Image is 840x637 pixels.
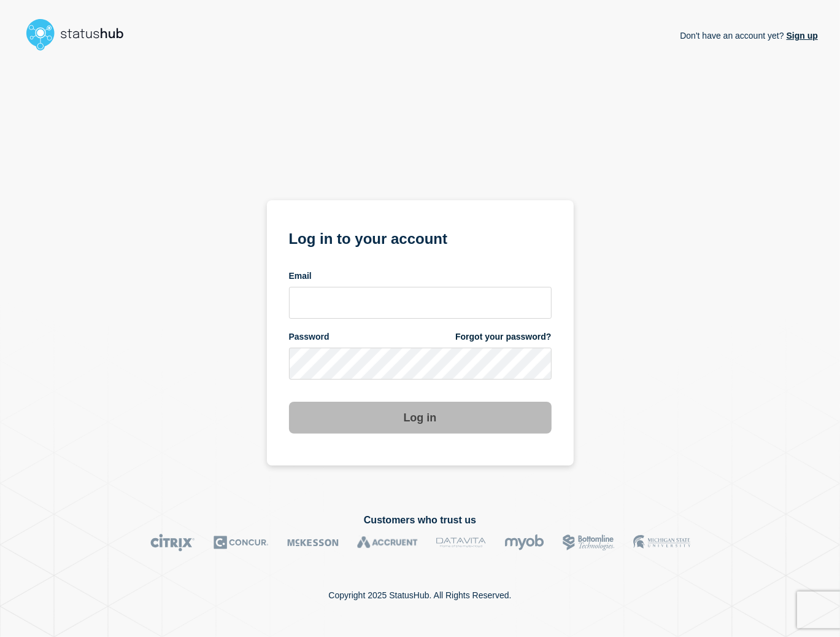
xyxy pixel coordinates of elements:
[22,515,818,526] h2: Customers who trust us
[455,331,551,343] a: Forgot your password?
[680,21,818,50] p: Don't have an account yet?
[289,226,552,249] h1: Log in to your account
[214,534,269,552] img: Concur logo
[289,287,552,319] input: email input
[22,15,139,54] img: StatusHub logo
[357,534,418,552] img: Accruent logo
[289,331,329,343] span: Password
[289,402,552,434] button: Log in
[289,270,312,282] span: Email
[784,31,818,41] a: Sign up
[287,534,339,552] img: McKesson logo
[436,534,486,552] img: DataVita logo
[633,534,690,552] img: MSU logo
[328,590,511,600] p: Copyright 2025 StatusHub. All Rights Reserved.
[150,534,195,552] img: Citrix logo
[563,534,615,552] img: Bottomline logo
[504,534,544,552] img: myob logo
[289,348,552,380] input: password input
